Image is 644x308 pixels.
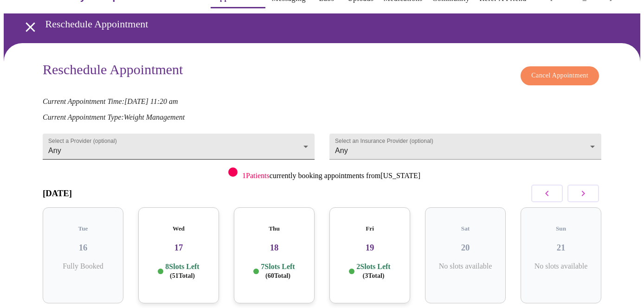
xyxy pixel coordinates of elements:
[17,13,44,41] button: open drawer
[356,262,390,280] p: 2 Slots Left
[363,272,385,279] span: ( 3 Total)
[337,225,403,232] h5: Fri
[531,70,588,82] span: Cancel Appointment
[432,243,498,253] h3: 20
[50,225,116,232] h5: Tue
[165,262,199,280] p: 8 Slots Left
[528,225,594,232] h5: Sun
[528,262,594,270] p: No slots available
[146,243,212,253] h3: 17
[43,62,183,81] h3: Reschedule Appointment
[50,243,116,253] h3: 16
[43,134,315,160] div: Any
[528,243,594,253] h3: 21
[265,272,290,279] span: ( 60 Total)
[242,172,420,180] p: currently booking appointments from [US_STATE]
[337,243,403,253] h3: 19
[43,188,72,199] h3: [DATE]
[241,243,307,253] h3: 18
[432,225,498,232] h5: Sat
[45,18,592,30] h3: Reschedule Appointment
[241,225,307,232] h5: Thu
[432,262,498,270] p: No slots available
[43,113,185,121] em: Current Appointment Type: Weight Management
[170,272,195,279] span: ( 51 Total)
[329,134,601,160] div: Any
[521,66,599,85] button: Cancel Appointment
[242,172,270,180] span: 1 Patients
[43,97,178,105] em: Current Appointment Time: [DATE] 11:20 am
[261,262,295,280] p: 7 Slots Left
[146,225,212,232] h5: Wed
[50,262,116,270] p: Fully Booked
